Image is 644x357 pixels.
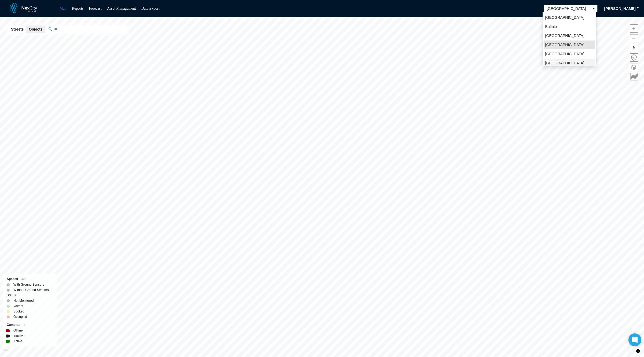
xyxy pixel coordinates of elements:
span: 322 [21,278,26,281]
span: Zoom out [630,34,638,42]
span: 6 [24,323,25,326]
span: Buffalo [545,24,557,29]
a: Asset Management [107,6,136,10]
button: Zoom in [630,24,638,33]
a: Forecast [89,6,101,10]
a: Data Export [141,6,159,10]
span: Toggle attribution [636,348,640,354]
span: Zoom in [630,25,638,32]
span: Objects [29,27,42,32]
label: Inactive [13,333,24,338]
span: [GEOGRAPHIC_DATA][PERSON_NAME] [545,60,594,71]
button: Key metrics [630,73,638,81]
div: Status [7,293,53,298]
span: [GEOGRAPHIC_DATA] [545,51,584,57]
button: Reset bearing to north [630,44,638,52]
span: Streets [11,27,24,32]
label: Offline [13,328,23,333]
span: [GEOGRAPHIC_DATA] [547,6,588,11]
button: Streets [8,25,26,33]
label: Not Monitored [13,298,34,303]
button: select [590,5,597,12]
label: Occupied [13,314,27,319]
a: Map [60,6,67,10]
span: [GEOGRAPHIC_DATA] [545,42,584,47]
a: Mapbox homepage [2,349,9,355]
label: Vacant [13,303,23,309]
div: Spaces [7,276,53,282]
span: [PERSON_NAME] [604,6,636,11]
a: Reports [72,6,84,10]
label: With Ground Sensors [13,282,44,287]
label: Booked [13,309,24,314]
button: Zoom out [630,34,638,42]
button: Objects [26,25,45,33]
button: [PERSON_NAME] [601,4,639,13]
label: Without Ground Sensors [13,287,49,293]
span: [GEOGRAPHIC_DATA] [545,15,584,20]
span: [GEOGRAPHIC_DATA] [545,33,584,38]
span: Reset bearing to north [630,44,638,52]
div: Cameras [7,322,53,328]
button: Toggle attribution [635,348,641,354]
button: Home [630,53,638,62]
button: Layers management [630,63,638,71]
label: Active [13,338,22,344]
